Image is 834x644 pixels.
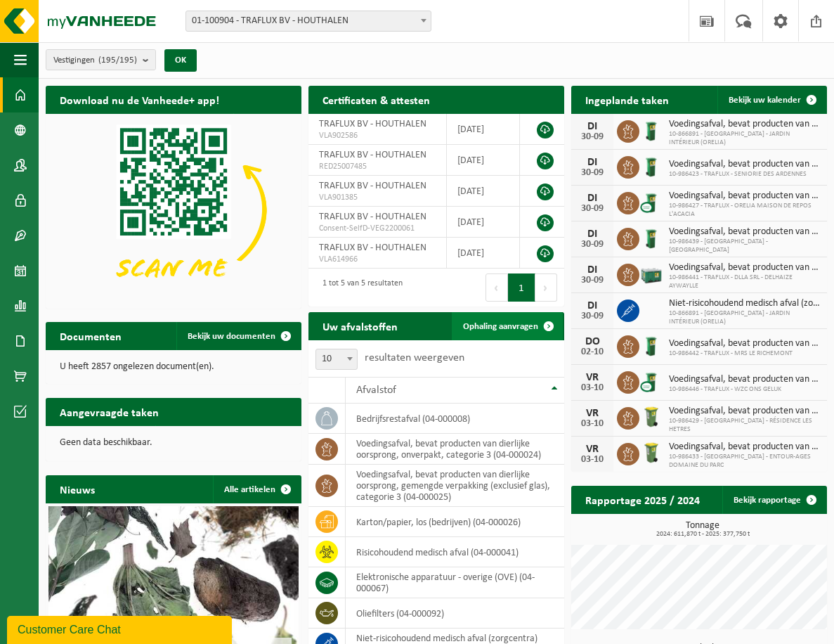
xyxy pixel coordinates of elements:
[346,537,564,567] td: risicohoudend medisch afval (04-000041)
[669,170,820,179] span: 10-986423 - TRAFLUX - SENIORIE DES ARDENNES
[669,309,820,326] span: 10-866891 - [GEOGRAPHIC_DATA] - JARDIN INTÉRIEUR (ORELIA)
[213,475,300,503] a: Alle artikelen
[319,212,426,222] span: TRAFLUX BV - HOUTHALEN
[578,521,827,538] h3: Tonnage
[319,254,436,265] span: VLA614966
[176,322,300,350] a: Bekijk uw documenten
[578,383,606,393] div: 03-10
[452,312,563,340] a: Ophaling aanvragen
[46,86,233,113] h2: Download nu de Vanheede+ app!
[447,145,520,176] td: [DATE]
[669,159,820,170] span: Voedingsafval, bevat producten van dierlijke oorsprong, onverpakt, categorie 3
[669,385,820,394] span: 10-986446 - TRAFLUX - WZC ONS GELUK
[164,49,197,72] button: OK
[185,11,431,32] span: 01-100904 - TRAFLUX BV - HOUTHALEN
[578,168,606,178] div: 30-09
[319,130,436,141] span: VLA902586
[639,190,663,214] img: WB-0140-CU
[308,86,444,113] h2: Certificaten & attesten
[365,352,464,363] label: resultaten weergeven
[669,338,820,349] span: Voedingsafval, bevat producten van dierlijke oorsprong, onverpakt, categorie 3
[578,444,606,455] div: VR
[447,176,520,207] td: [DATE]
[578,121,606,132] div: DI
[578,531,827,538] span: 2024: 611,870 t - 2025: 377,750 t
[669,374,820,385] span: Voedingsafval, bevat producten van dierlijke oorsprong, onverpakt, categorie 3
[447,207,520,238] td: [DATE]
[578,347,606,357] div: 02-10
[717,86,826,114] a: Bekijk uw kalender
[639,262,663,285] img: PB-LB-0680-HPE-GN-01
[508,273,535,302] button: 1
[578,228,606,240] div: DI
[578,264,606,276] div: DI
[346,598,564,629] td: oliefilters (04-000092)
[578,132,606,142] div: 30-09
[46,322,136,349] h2: Documenten
[188,332,275,341] span: Bekijk uw documenten
[669,119,820,130] span: Voedingsafval, bevat producten van dierlijke oorsprong, onverpakt, categorie 3
[319,119,426,129] span: TRAFLUX BV - HOUTHALEN
[346,567,564,598] td: elektronische apparatuur - overige (OVE) (04-000067)
[315,272,403,303] div: 1 tot 5 van 5 resultaten
[669,130,820,147] span: 10-866891 - [GEOGRAPHIC_DATA] - JARDIN INTÉRIEUR (ORELIA)
[669,406,820,417] span: Voedingsafval, bevat producten van dierlijke oorsprong, onverpakt, categorie 3
[571,486,714,513] h2: Rapportage 2025 / 2024
[578,455,606,465] div: 03-10
[463,322,538,331] span: Ophaling aanvragen
[46,475,109,503] h2: Nieuws
[447,114,520,145] td: [DATE]
[578,372,606,383] div: VR
[46,114,301,306] img: Download de VHEPlus App
[669,453,820,470] span: 10-986433 - [GEOGRAPHIC_DATA] - ENTOUR-AGES DOMAINE DU PARC
[571,86,683,113] h2: Ingeplande taken
[669,442,820,453] span: Voedingsafval, bevat producten van dierlijke oorsprong, onverpakt, categorie 3
[669,202,820,219] span: 10-986427 - TRAFLUX - ORELIA MAISON DE REPOS L'ACACIA
[639,441,663,465] img: WB-0140-HPE-GN-50
[669,262,820,273] span: Voedingsafval, bevat producten van dierlijke oorsprong, gemengde verpakking (exc...
[447,238,520,269] td: [DATE]
[578,193,606,204] div: DI
[60,362,287,372] p: U heeft 2857 ongelezen document(en).
[639,333,663,357] img: WB-0120-HPE-GN-01
[578,408,606,419] div: VR
[578,157,606,168] div: DI
[669,226,820,238] span: Voedingsafval, bevat producten van dierlijke oorsprong, onverpakt, categorie 3
[578,300,606,311] div: DI
[46,398,173,425] h2: Aangevraagde taken
[319,192,436,203] span: VLA901385
[578,240,606,250] div: 30-09
[319,150,426,160] span: TRAFLUX BV - HOUTHALEN
[639,369,663,393] img: WB-0140-CU
[308,312,412,340] h2: Uw afvalstoffen
[346,507,564,537] td: karton/papier, los (bedrijven) (04-000026)
[578,419,606,429] div: 03-10
[319,181,426,191] span: TRAFLUX BV - HOUTHALEN
[346,465,564,507] td: voedingsafval, bevat producten van dierlijke oorsprong, gemengde verpakking (exclusief glas), cat...
[639,405,663,429] img: WB-0140-HPE-GN-50
[346,404,564,434] td: bedrijfsrestafval (04-000008)
[186,11,431,31] span: 01-100904 - TRAFLUX BV - HOUTHALEN
[319,223,436,234] span: Consent-SelfD-VEG2200061
[639,154,663,178] img: WB-0120-HPE-GN-01
[535,273,557,302] button: Next
[486,273,508,302] button: Previous
[669,349,820,358] span: 10-986442 - TRAFLUX - MRS LE RICHEMONT
[669,238,820,255] span: 10-986439 - [GEOGRAPHIC_DATA] - [GEOGRAPHIC_DATA]
[669,298,820,309] span: Niet-risicohoudend medisch afval (zorgcentra)
[729,96,801,105] span: Bekijk uw kalender
[316,349,357,369] span: 10
[356,385,396,396] span: Afvalstof
[53,50,137,71] span: Vestigingen
[7,613,235,644] iframe: chat widget
[578,336,606,347] div: DO
[578,276,606,285] div: 30-09
[669,273,820,290] span: 10-986441 - TRAFLUX - DLLA SRL - DELHAIZE AYWAYLLE
[639,118,663,142] img: WB-0120-HPE-GN-01
[46,49,156,70] button: Vestigingen(195/195)
[315,349,358,370] span: 10
[60,438,287,448] p: Geen data beschikbaar.
[669,417,820,434] span: 10-986429 - [GEOGRAPHIC_DATA] - RÉSIDENCE LES HETRES
[639,226,663,250] img: WB-0120-HPE-GN-01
